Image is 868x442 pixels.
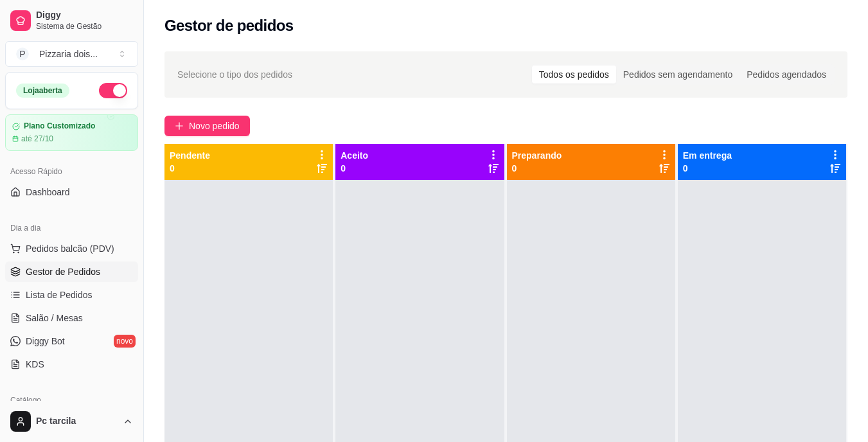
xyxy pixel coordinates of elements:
[683,162,732,175] p: 0
[26,288,93,301] span: Lista de Pedidos
[616,66,740,84] div: Pedidos sem agendamento
[164,116,250,136] button: Novo pedido
[26,335,65,348] span: Diggy Bot
[5,5,138,36] a: DiggySistema de Gestão
[36,416,118,427] span: Pc tarcila
[5,331,138,351] a: Diggy Botnovo
[5,354,138,375] a: KDS
[683,149,732,162] p: Em entrega
[341,162,368,175] p: 0
[36,21,133,31] span: Sistema de Gestão
[175,121,184,130] span: plus
[5,182,138,202] a: Dashboard
[5,41,138,67] button: Select a team
[5,161,138,182] div: Acesso Rápido
[26,265,100,278] span: Gestor de Pedidos
[5,390,138,411] div: Catálogo
[24,121,95,131] article: Plano Customizado
[164,15,294,36] h2: Gestor de pedidos
[5,114,138,151] a: Plano Customizadoaté 27/10
[532,66,616,84] div: Todos os pedidos
[16,48,29,60] span: P
[16,84,69,98] div: Loja aberta
[21,134,53,144] article: até 27/10
[5,308,138,328] a: Salão / Mesas
[99,83,127,98] button: Alterar Status
[26,312,83,324] span: Salão / Mesas
[26,242,114,255] span: Pedidos balcão (PDV)
[26,358,44,371] span: KDS
[170,149,210,162] p: Pendente
[740,66,833,84] div: Pedidos agendados
[5,218,138,238] div: Dia a dia
[170,162,210,175] p: 0
[5,238,138,259] button: Pedidos balcão (PDV)
[512,162,562,175] p: 0
[189,119,240,133] span: Novo pedido
[5,406,138,437] button: Pc tarcila
[512,149,562,162] p: Preparando
[26,186,70,199] span: Dashboard
[341,149,368,162] p: Aceito
[5,261,138,282] a: Gestor de Pedidos
[5,285,138,305] a: Lista de Pedidos
[39,48,98,60] div: Pizzaria dois ...
[36,10,133,21] span: Diggy
[177,67,292,82] span: Selecione o tipo dos pedidos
